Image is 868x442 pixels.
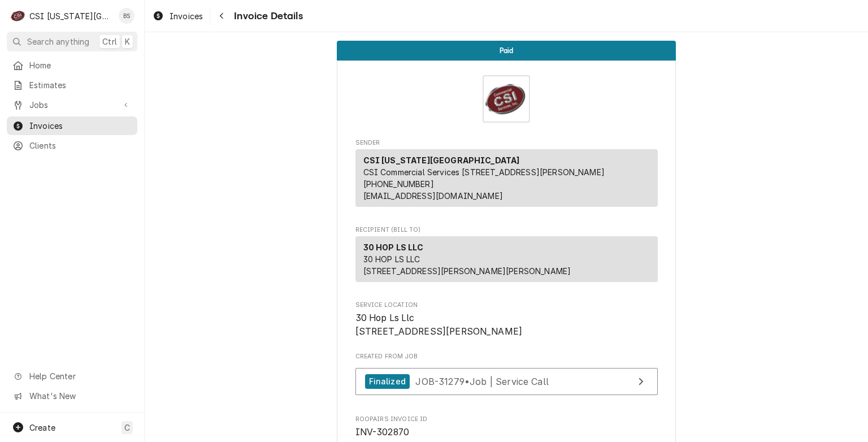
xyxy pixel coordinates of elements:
[29,120,132,132] span: Invoices
[29,140,132,151] span: Clients
[355,301,658,310] span: Service Location
[355,352,658,361] span: Created From Job
[125,36,130,47] span: K
[119,8,134,24] div: BS
[7,76,137,94] a: Estimates
[355,236,658,282] div: Recipient (Bill To)
[10,8,26,24] div: C
[7,367,137,385] a: Go to Help Center
[29,10,112,22] div: CSI [US_STATE][GEOGRAPHIC_DATA]
[170,10,203,22] span: Invoices
[355,427,410,437] span: INV-302870
[415,375,549,387] span: JOB-31279 • Job | Service Call
[355,149,658,211] div: Sender
[29,423,55,432] span: Create
[7,387,137,405] a: Go to What's New
[29,59,132,71] span: Home
[500,47,514,54] span: Paid
[102,36,117,47] span: Ctrl
[363,155,520,165] strong: CSI [US_STATE][GEOGRAPHIC_DATA]
[355,415,658,439] div: Roopairs Invoice ID
[363,242,424,252] strong: 30 HOP LS LLC
[29,99,115,111] span: Jobs
[124,422,130,434] span: C
[355,138,658,148] span: Sender
[363,179,434,189] a: [PHONE_NUMBER]
[7,32,137,51] button: Search anythingCtrlK
[355,311,658,338] span: Service Location
[148,7,207,25] a: Invoices
[27,36,89,47] span: Search anything
[365,374,410,389] div: Finalized
[29,390,131,402] span: What's New
[355,226,658,235] span: Recipient (Bill To)
[7,56,137,75] a: Home
[212,7,231,25] button: Navigate back
[355,226,658,287] div: Invoice Recipient
[355,368,658,396] a: View Job
[355,415,658,424] span: Roopairs Invoice ID
[7,96,137,114] a: Go to Jobs
[231,8,302,24] span: Invoice Details
[29,370,131,382] span: Help Center
[355,138,658,212] div: Invoice Sender
[355,301,658,339] div: Service Location
[10,8,26,24] div: CSI Kansas City's Avatar
[363,167,605,177] span: CSI Commercial Services [STREET_ADDRESS][PERSON_NAME]
[337,41,676,60] div: Status
[355,352,658,401] div: Created From Job
[483,75,530,123] img: Logo
[363,191,503,201] a: [EMAIL_ADDRESS][DOMAIN_NAME]
[355,149,658,207] div: Sender
[355,236,658,287] div: Recipient (Bill To)
[355,426,658,439] span: Roopairs Invoice ID
[363,254,571,276] span: 30 HOP LS LLC [STREET_ADDRESS][PERSON_NAME][PERSON_NAME]
[7,136,137,155] a: Clients
[29,79,132,91] span: Estimates
[355,313,523,337] span: 30 Hop Ls Llc [STREET_ADDRESS][PERSON_NAME]
[7,116,137,135] a: Invoices
[119,8,134,24] div: Brent Seaba's Avatar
